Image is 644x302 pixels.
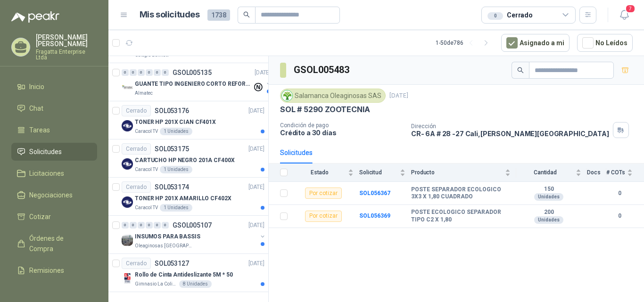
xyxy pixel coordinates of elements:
[248,106,264,115] p: [DATE]
[359,169,398,176] span: Solicitud
[135,118,216,127] p: TONER HP 201X CIAN CF401X
[122,220,266,250] a: 0 0 0 0 0 0 GSOL005107[DATE] Company LogoINSUMOS PARA BASSISOleaginosas [GEOGRAPHIC_DATA][PERSON_...
[36,49,97,60] p: Fragatta Enterprise Ltda
[255,68,271,77] p: [DATE]
[122,67,272,97] a: 0 0 0 0 0 0 GSOL005135[DATE] Company LogoGUANTE TIPO INGENIERO CORTO REFORZADOAlmatec
[135,156,235,165] p: CARTUCHO HP NEGRO 201A CF400X
[534,193,563,201] div: Unidades
[11,186,97,204] a: Negociaciones
[138,222,145,229] div: 0
[29,233,88,254] span: Órdenes de Compra
[606,189,633,198] b: 0
[411,123,609,130] p: Dirección
[534,216,563,224] div: Unidades
[155,146,189,152] p: SOL053175
[146,222,153,229] div: 0
[146,69,153,76] div: 0
[173,69,212,76] p: GSOL005135
[411,169,503,176] span: Producto
[155,260,189,267] p: SOL053127
[248,221,264,230] p: [DATE]
[122,105,151,116] div: Cerrado
[616,7,633,24] button: 7
[108,101,268,139] a: CerradoSOL053176[DATE] Company LogoTONER HP 201X CIAN CF401XCaracol TV1 Unidades
[280,122,404,129] p: Condición de pago
[587,163,606,182] th: Docs
[160,166,192,173] div: 1 Unidades
[135,280,177,288] p: Gimnasio La Colina
[280,105,370,114] p: SOL # 5290 ZOOTECNIA
[122,143,151,155] div: Cerrado
[135,90,153,97] p: Almatec
[108,139,268,178] a: CerradoSOL053175[DATE] Company LogoCARTUCHO HP NEGRO 201A CF400XCaracol TV1 Unidades
[207,9,230,21] span: 1738
[11,164,97,182] a: Licitaciones
[155,184,189,190] p: SOL053174
[411,186,511,201] b: POSTE SEPARADOR ECOLOGICO 3X3 X 1,80 CUADRADO
[160,204,192,212] div: 1 Unidades
[359,190,390,196] b: SOL056367
[625,4,636,13] span: 7
[516,186,581,193] b: 150
[173,222,212,229] p: GSOL005107
[11,261,97,279] a: Remisiones
[155,107,189,114] p: SOL053176
[517,67,524,73] span: search
[122,158,133,170] img: Company Logo
[359,212,390,219] a: SOL056369
[140,8,200,22] h1: Mis solicitudes
[122,181,151,193] div: Cerrado
[36,34,97,47] p: [PERSON_NAME] [PERSON_NAME]
[305,188,342,199] div: Por cotizar
[243,11,250,18] span: search
[122,235,133,246] img: Company Logo
[436,35,494,50] div: 1 - 50 de 786
[606,212,633,220] b: 0
[280,129,404,137] p: Crédito a 30 días
[130,69,137,76] div: 0
[154,222,161,229] div: 0
[293,169,346,176] span: Estado
[11,78,97,96] a: Inicio
[293,163,359,182] th: Estado
[359,163,411,182] th: Solicitud
[29,212,51,222] span: Cotizar
[179,280,212,288] div: 8 Unidades
[130,222,137,229] div: 0
[160,128,192,135] div: 1 Unidades
[138,69,145,76] div: 0
[122,258,151,269] div: Cerrado
[135,270,233,279] p: Rollo de Cinta Antideslizante 5M * 50
[122,196,133,208] img: Company Logo
[11,121,97,139] a: Tareas
[577,34,633,52] button: No Leídos
[29,265,64,276] span: Remisiones
[487,10,533,20] div: Cerrado
[29,147,62,157] span: Solicitudes
[501,34,570,52] button: Asignado a mi
[280,147,313,158] div: Solicitudes
[154,69,161,76] div: 0
[487,12,503,20] div: 0
[108,254,268,292] a: CerradoSOL053127[DATE] Company LogoRollo de Cinta Antideslizante 5M * 50Gimnasio La Colina8 Unidades
[29,168,64,179] span: Licitaciones
[135,194,231,203] p: TONER HP 201X AMARILLO CF402X
[11,11,59,23] img: Logo peakr
[516,209,581,216] b: 200
[29,82,44,92] span: Inicio
[135,128,158,135] p: Caracol TV
[606,163,644,182] th: # COTs
[29,103,43,114] span: Chat
[162,69,169,76] div: 0
[516,163,587,182] th: Cantidad
[411,163,516,182] th: Producto
[135,80,252,89] p: GUANTE TIPO INGENIERO CORTO REFORZADO
[122,222,129,229] div: 0
[135,242,194,250] p: Oleaginosas [GEOGRAPHIC_DATA][PERSON_NAME]
[411,130,609,138] p: CR- 6A # 28 -27 Cali , [PERSON_NAME][GEOGRAPHIC_DATA]
[135,204,158,212] p: Caracol TV
[29,190,73,200] span: Negociaciones
[11,99,97,117] a: Chat
[248,183,264,192] p: [DATE]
